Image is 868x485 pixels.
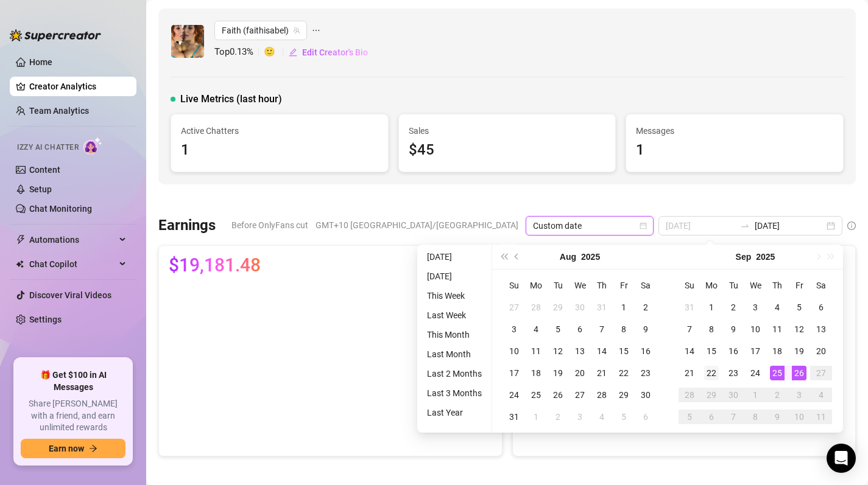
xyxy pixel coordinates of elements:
[293,27,300,34] span: team
[29,315,62,324] a: Settings
[613,296,635,318] td: 2025-08-01
[181,124,378,138] span: Active Chatters
[810,340,832,362] td: 2025-09-20
[312,21,320,40] span: ellipsis
[679,274,700,296] th: Su
[29,254,116,274] span: Chat Copilot
[551,366,565,380] div: 19
[503,318,525,340] td: 2025-08-03
[638,300,653,315] div: 2
[638,322,653,337] div: 9
[770,300,785,315] div: 4
[744,406,766,428] td: 2025-10-08
[507,344,521,358] div: 10
[792,344,806,358] div: 19
[766,340,788,362] td: 2025-09-18
[792,300,806,315] div: 5
[551,300,565,315] div: 29
[49,444,84,453] span: Earn now
[788,340,810,362] td: 2025-09-19
[722,340,744,362] td: 2025-09-16
[736,245,752,269] button: Choose a month
[700,274,722,296] th: Mo
[569,340,591,362] td: 2025-08-13
[569,274,591,296] th: We
[726,388,741,402] div: 30
[551,322,565,337] div: 5
[635,296,657,318] td: 2025-08-02
[679,318,700,340] td: 2025-09-07
[158,216,216,236] h3: Earnings
[573,388,587,402] div: 27
[770,388,785,402] div: 2
[635,362,657,384] td: 2025-08-23
[748,410,763,424] div: 8
[748,322,763,337] div: 10
[569,406,591,428] td: 2025-09-03
[792,366,806,380] div: 26
[704,388,719,402] div: 29
[748,388,763,402] div: 1
[726,344,741,358] div: 16
[704,410,719,424] div: 6
[814,410,828,424] div: 11
[766,406,788,428] td: 2025-10-09
[722,362,744,384] td: 2025-09-23
[613,362,635,384] td: 2025-08-22
[591,318,613,340] td: 2025-08-07
[788,406,810,428] td: 2025-10-10
[507,322,521,337] div: 3
[29,106,89,116] a: Team Analytics
[788,318,810,340] td: 2025-09-12
[422,269,487,284] li: [DATE]
[573,344,587,358] div: 13
[551,410,565,424] div: 2
[788,296,810,318] td: 2025-09-05
[682,300,697,315] div: 31
[529,388,543,402] div: 25
[616,322,631,337] div: 8
[422,386,487,400] li: Last 3 Months
[547,318,569,340] td: 2025-08-05
[700,296,722,318] td: 2025-09-01
[814,366,828,380] div: 27
[744,362,766,384] td: 2025-09-24
[551,388,565,402] div: 26
[635,406,657,428] td: 2025-09-06
[169,256,261,275] span: $19,181.48
[726,300,741,315] div: 2
[770,344,785,358] div: 18
[748,366,763,380] div: 24
[700,362,722,384] td: 2025-09-22
[788,274,810,296] th: Fr
[591,340,613,362] td: 2025-08-14
[560,245,576,269] button: Choose a month
[666,219,735,232] input: Start date
[638,366,653,380] div: 23
[682,344,697,358] div: 14
[770,410,785,424] div: 9
[810,362,832,384] td: 2025-09-27
[29,165,60,175] a: Content
[726,322,741,337] div: 9
[704,300,719,315] div: 1
[547,296,569,318] td: 2025-07-29
[422,327,487,342] li: This Month
[569,362,591,384] td: 2025-08-20
[810,384,832,406] td: 2025-10-04
[814,300,828,315] div: 6
[847,222,856,230] span: info-circle
[748,344,763,358] div: 17
[682,322,697,337] div: 7
[616,366,631,380] div: 22
[503,362,525,384] td: 2025-08-17
[302,47,368,57] span: Edit Creator's Bio
[525,274,547,296] th: Mo
[529,322,543,337] div: 4
[422,347,487,361] li: Last Month
[636,139,833,162] div: 1
[547,274,569,296] th: Tu
[679,340,700,362] td: 2025-09-14
[744,340,766,362] td: 2025-09-17
[289,48,297,57] span: edit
